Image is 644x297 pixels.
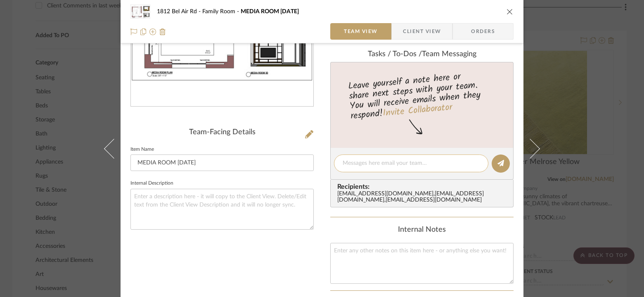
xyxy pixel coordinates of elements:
button: close [506,8,514,15]
div: team Messaging [330,50,514,59]
img: Remove from project [159,29,166,35]
span: Orders [462,23,504,40]
a: Invite Collaborator [382,100,453,121]
input: Enter Item Name [130,154,314,171]
div: Team-Facing Details [130,128,314,137]
span: Family Room [202,9,241,14]
span: Recipients: [337,183,510,190]
div: [EMAIL_ADDRESS][DOMAIN_NAME] , [EMAIL_ADDRESS][DOMAIN_NAME] , [EMAIL_ADDRESS][DOMAIN_NAME] [337,191,510,204]
span: Client View [403,23,441,40]
label: Item Name [130,147,154,152]
img: 18890128-9656-4caa-b7bb-dc8a8a581e9b_48x40.jpg [130,3,150,20]
div: Internal Notes [330,226,514,235]
span: Tasks / To-Dos / [368,50,422,58]
div: Leave yourself a note here or share next steps with your team. You will receive emails when they ... [329,68,515,123]
span: 1812 Bel Air Rd [157,9,202,14]
label: Internal Description [130,181,173,185]
span: MEDIA ROOM [DATE] [241,9,299,14]
span: Team View [344,23,378,40]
